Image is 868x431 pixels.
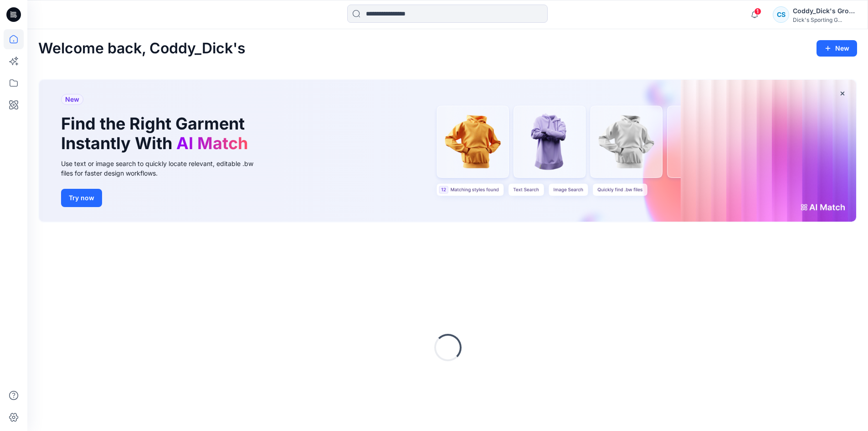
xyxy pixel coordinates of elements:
[38,40,246,57] h2: Welcome back, Coddy_Dick's
[793,16,857,23] div: Dick's Sporting G...
[65,94,79,105] span: New
[61,189,102,207] button: Try now
[754,8,761,15] span: 1
[61,159,266,178] div: Use text or image search to quickly locate relevant, editable .bw files for faster design workflows.
[773,6,789,23] div: CS
[176,133,248,153] span: AI Match
[793,5,857,16] div: Coddy_Dick's Group
[61,114,252,153] h1: Find the Right Garment Instantly With
[817,40,857,57] button: New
